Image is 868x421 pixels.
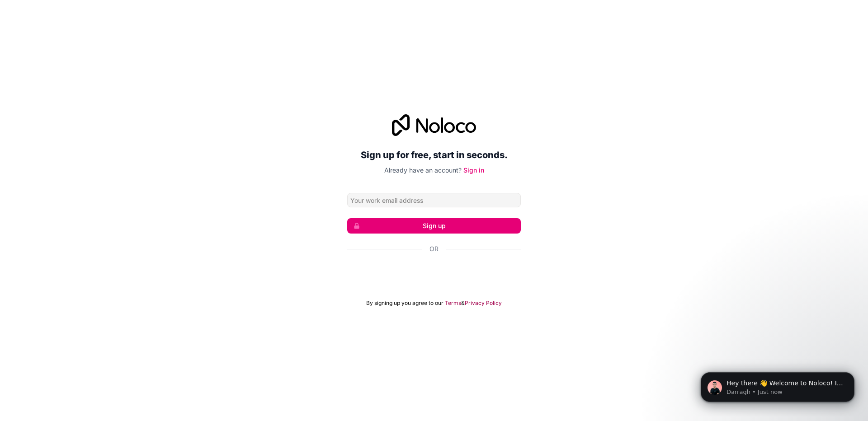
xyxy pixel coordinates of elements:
a: Privacy Policy [465,299,502,307]
a: Sign in [463,166,484,174]
span: & [461,299,465,307]
h2: Sign up for free, start in seconds. [347,147,521,163]
iframe: Intercom notifications message [687,353,868,416]
iframe: Кнопка "Войти с аккаунтом Google" [343,263,525,283]
span: Already have an account? [384,166,462,174]
a: Terms [445,299,461,307]
input: Email address [347,193,521,207]
span: Or [429,244,439,253]
span: By signing up you agree to our [366,299,443,307]
button: Sign up [347,218,521,234]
